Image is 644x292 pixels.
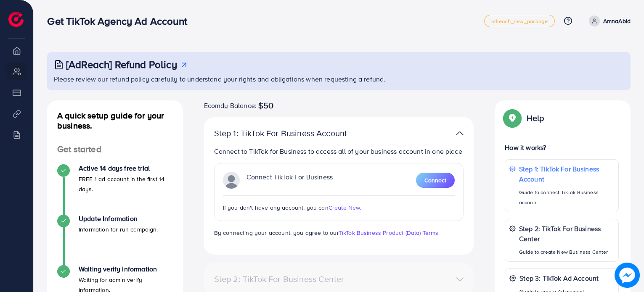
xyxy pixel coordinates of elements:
li: Active 14 days free trial [47,164,183,215]
p: AmnaAbid [603,16,631,26]
img: TikTok partner [223,172,240,189]
h3: [AdReach] Refund Policy [66,58,177,71]
a: AmnaAbid [586,16,631,26]
img: logo [8,12,24,27]
p: Step 2: TikTok For Business Center [519,224,614,244]
span: Connect [424,176,446,184]
p: Guide to connect TikTok Business account [519,187,614,208]
img: TikTok partner [456,127,464,139]
p: Help [527,113,544,123]
span: Create New. [329,203,361,212]
h4: Waiting verify information [79,265,173,273]
h4: Get started [47,144,183,155]
span: If you don't have any account, you can [223,203,329,212]
li: Update Information [47,215,183,265]
a: adreach_new_package [484,15,555,27]
img: image [615,263,640,288]
p: FREE 1 ad account in the first 14 days. [79,174,173,194]
span: adreach_new_package [491,18,548,24]
p: Step 1: TikTok For Business Account [519,164,614,184]
p: Step 1: TikTok For Business Account [214,128,376,138]
p: Please review our refund policy carefully to understand your rights and obligations when requesti... [54,74,625,84]
button: Connect [416,173,455,188]
h3: Get TikTok Agency Ad Account [47,15,193,27]
p: Guide to create New Business Center [519,247,614,257]
p: By connecting your account, you agree to our [214,228,464,238]
img: Popup guide [505,110,520,126]
p: Connect to TikTok for Business to access all of your business account in one place [214,146,464,156]
span: $50 [258,100,273,110]
h4: Update Information [79,215,158,223]
span: Ecomdy Balance: [204,100,257,110]
p: How it works? [505,142,619,153]
h4: A quick setup guide for your business. [47,110,183,131]
p: Information for run campaign. [79,224,158,234]
p: Step 3: TikTok Ad Account [519,273,599,283]
a: TikTok Business Product (Data) Terms [339,229,439,237]
p: Connect TikTok For Business [246,172,333,189]
h4: Active 14 days free trial [79,164,173,172]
